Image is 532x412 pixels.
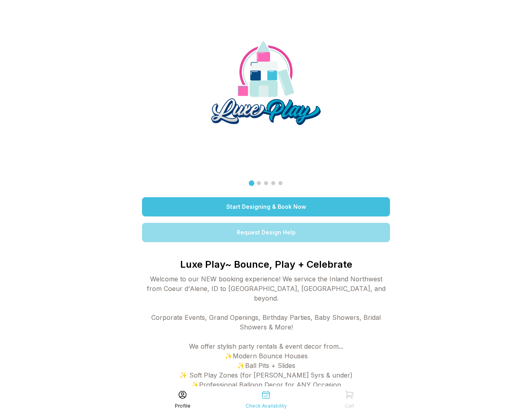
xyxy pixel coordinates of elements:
[246,403,287,409] div: Check Availability
[142,258,390,271] p: Luxe Play~ Bounce, Play + Celebrate
[142,197,390,216] a: Start Designing & Book Now
[345,403,354,409] div: Cart
[175,403,191,409] div: Profile
[142,223,390,242] a: Request Design Help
